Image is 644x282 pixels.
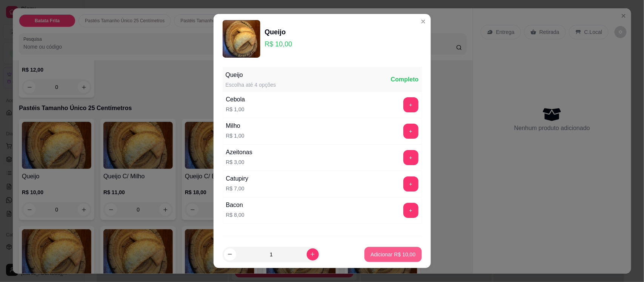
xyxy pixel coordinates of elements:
p: R$ 10,00 [265,39,292,49]
p: R$ 8,00 [226,211,244,219]
div: Queijo [265,27,292,37]
button: add [403,203,418,218]
button: Adicionar R$ 10,00 [364,247,421,262]
div: Azeitonas [226,148,252,157]
div: Catupiry [226,174,249,183]
img: product-image [223,20,260,58]
p: Adicionar R$ 10,00 [370,251,415,258]
button: Close [417,15,429,28]
div: Bacon [226,201,244,210]
div: Escolha até 4 opções [226,81,276,89]
p: R$ 1,00 [226,132,244,139]
div: Cebola [226,95,245,104]
p: R$ 1,00 [226,106,245,113]
div: Milho [226,121,244,130]
p: R$ 7,00 [226,185,249,192]
button: increase-product-quantity [307,248,319,261]
button: add [403,150,418,165]
div: Completo [391,75,419,84]
button: add [403,97,418,112]
button: decrease-product-quantity [224,248,236,261]
button: add [403,124,418,139]
button: add [403,176,418,192]
p: R$ 3,00 [226,158,252,166]
div: Queijo [226,70,276,80]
